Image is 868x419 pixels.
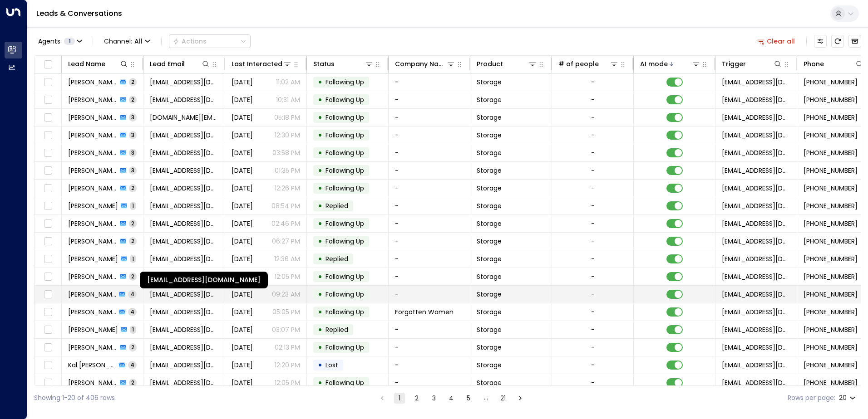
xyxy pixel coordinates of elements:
[274,254,300,263] p: 12:36 AM
[814,35,827,48] button: Customize
[804,325,858,334] span: +447817782348
[389,162,470,179] td: -
[477,325,502,334] span: Storage
[325,272,364,281] span: Following Up
[150,290,218,299] span: courtneyknight317@gmail.com
[318,340,322,355] div: •
[318,163,322,178] div: •
[150,254,218,263] span: a.zahid4@outlook.com
[42,324,54,336] span: Toggle select row
[591,361,595,370] div: -
[42,236,54,247] span: Toggle select row
[477,343,502,352] span: Storage
[591,343,595,352] div: -
[788,393,835,403] label: Rows per page:
[804,307,858,317] span: +447526077888
[232,201,253,210] span: Oct 08, 2025
[232,131,253,140] span: Aug 21, 2025
[591,307,595,317] div: -
[477,361,502,370] span: Storage
[318,357,322,373] div: •
[232,361,253,370] span: Yesterday
[129,149,137,156] span: 3
[804,58,864,69] div: Phone
[42,377,54,389] span: Toggle select row
[325,78,364,87] span: Following Up
[389,339,470,356] td: -
[325,361,338,370] span: Lost
[804,201,858,210] span: +447538769231
[325,95,364,104] span: Following Up
[591,254,595,263] div: -
[34,393,115,403] div: Showing 1-20 of 406 rows
[232,113,253,122] span: Oct 09, 2025
[150,219,218,228] span: kingrizi110@icloud.com
[558,58,599,69] div: # of people
[232,378,253,387] span: Yesterday
[129,219,137,227] span: 2
[389,127,470,144] td: -
[804,343,858,352] span: +447759760813
[804,184,858,193] span: +447961745540
[591,78,595,87] div: -
[275,131,300,140] p: 12:30 PM
[395,307,454,317] span: Forgotten Women
[68,113,117,122] span: Michelle Hewitt
[394,393,405,404] button: page 1
[318,180,322,196] div: •
[129,78,137,86] span: 2
[313,58,335,69] div: Status
[325,113,364,122] span: Following Up
[722,95,790,104] span: leads@space-station.co.uk
[68,95,117,104] span: Jack Bates
[68,58,105,69] div: Lead Name
[325,219,364,228] span: Following Up
[591,184,595,193] div: -
[389,250,470,268] td: -
[389,73,470,91] td: -
[140,272,268,288] div: [EMAIL_ADDRESS][DOMAIN_NAME]
[477,219,502,228] span: Storage
[477,290,502,299] span: Storage
[68,361,116,370] span: Kal Sam
[804,113,858,122] span: +447969698397
[446,393,457,404] button: Go to page 4
[389,233,470,250] td: -
[722,307,790,317] span: leads@space-station.co.uk
[68,148,117,157] span: Daphne Finnegan
[591,95,595,104] div: -
[272,325,300,334] p: 03:07 PM
[477,378,502,387] span: Storage
[591,378,595,387] div: -
[325,148,364,157] span: Following Up
[839,391,858,404] div: 20
[831,35,844,48] span: Refresh
[129,166,137,174] span: 3
[477,58,503,69] div: Product
[376,392,526,404] nav: pagination navigation
[232,325,253,334] span: Yesterday
[276,95,300,104] p: 10:31 AM
[68,78,117,87] span: Amy Watts
[722,378,790,387] span: leads@space-station.co.uk
[318,92,322,107] div: •
[100,35,154,48] button: Channel:All
[232,343,253,352] span: Yesterday
[318,216,322,231] div: •
[275,361,300,370] p: 12:20 PM
[232,290,253,299] span: Yesterday
[129,379,137,386] span: 2
[389,180,470,197] td: -
[42,218,54,229] span: Toggle select row
[129,184,137,192] span: 2
[271,201,300,210] p: 08:54 PM
[558,58,619,69] div: # of people
[129,273,137,280] span: 2
[150,58,185,69] div: Lead Email
[804,95,858,104] span: +447708957966
[129,237,137,245] span: 2
[150,307,218,317] span: office@forgottenwomen.org
[42,183,54,194] span: Toggle select row
[68,58,128,69] div: Lead Name
[477,272,502,281] span: Storage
